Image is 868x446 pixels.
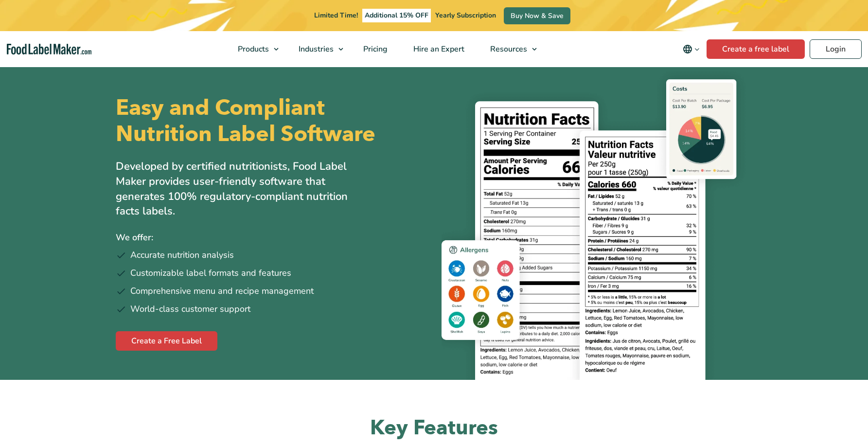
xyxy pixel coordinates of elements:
[487,44,528,54] span: Resources
[235,44,270,54] span: Products
[130,285,314,298] span: Comprehensive menu and recipe management
[401,31,475,67] a: Hire an Expert
[410,44,465,54] span: Hire an Expert
[478,31,542,67] a: Resources
[225,31,283,67] a: Products
[676,39,707,59] button: Change language
[116,159,369,219] p: Developed by certified nutritionists, Food Label Maker provides user-friendly software that gener...
[116,415,753,442] h2: Key Features
[130,267,291,280] span: Customizable label formats and features
[810,39,862,59] a: Login
[504,7,570,24] a: Buy Now & Save
[7,44,91,55] a: Food Label Maker homepage
[130,303,250,316] span: World-class customer support
[116,231,427,245] p: We offer:
[707,39,805,59] a: Create a free label
[130,249,234,262] span: Accurate nutrition analysis
[116,95,426,147] h1: Easy and Compliant Nutrition Label Software
[286,31,348,67] a: Industries
[362,9,431,22] span: Additional 15% OFF
[314,11,358,20] span: Limited Time!
[435,11,496,20] span: Yearly Subscription
[360,44,389,54] span: Pricing
[116,331,217,351] a: Create a Free Label
[351,31,398,67] a: Pricing
[296,44,335,54] span: Industries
